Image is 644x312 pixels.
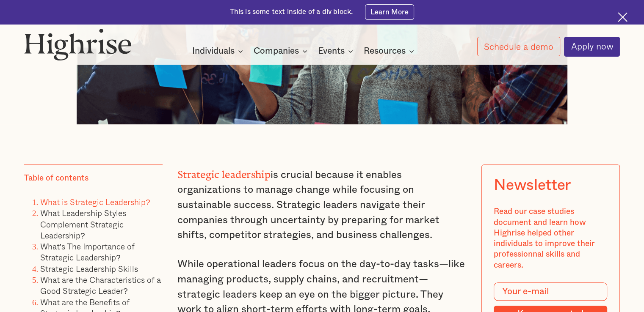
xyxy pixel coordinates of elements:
a: What is Strategic Leadership? [40,196,150,208]
img: Cross icon [618,12,627,22]
a: What are the Characteristics of a Good Strategic Leader? [40,274,161,297]
a: What's The Importance of Strategic Leadership? [40,240,135,263]
div: Newsletter [494,177,571,194]
strong: Strategic leadership [177,169,271,175]
div: Companies [254,46,310,56]
input: Your e-mail [494,282,608,301]
div: Table of contents [24,173,88,183]
a: Strategic Leadership Skills [40,263,138,275]
img: Highrise logo [24,28,132,61]
p: is crucial because it enables organizations to manage change while focusing on sustainable succes... [177,164,467,243]
a: Apply now [564,37,620,57]
div: This is some text inside of a div block. [230,7,353,17]
div: Events [318,46,356,56]
div: Resources [364,46,417,56]
a: Schedule a demo [477,37,560,56]
div: Individuals [192,46,235,56]
div: Resources [364,46,406,56]
div: Read our case studies document and learn how Highrise helped other individuals to improve their p... [494,206,608,271]
div: Individuals [192,46,246,56]
a: Learn More [365,4,415,19]
div: Companies [254,46,299,56]
a: What Leadership Styles Complement Strategic Leadership? [40,207,126,241]
div: Events [318,46,345,56]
